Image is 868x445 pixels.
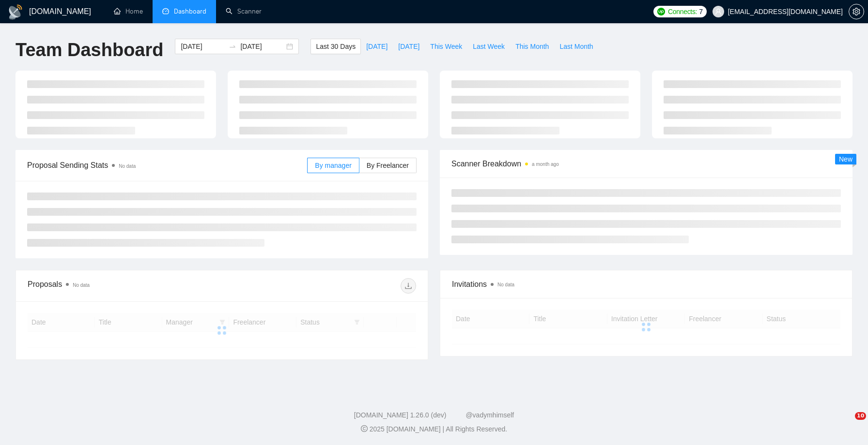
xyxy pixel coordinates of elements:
img: upwork-logo.png [657,8,665,15]
iframe: Intercom live chat [835,412,858,435]
span: New [839,155,852,163]
button: [DATE] [393,39,425,54]
div: 2025 [DOMAIN_NAME] | All Rights Reserved. [8,424,860,434]
span: Dashboard [174,7,206,15]
button: [DATE] [361,39,393,54]
button: Last Month [554,39,598,54]
a: @vadymhimself [465,411,514,419]
span: Last Month [559,41,593,52]
span: Invitations [452,278,840,290]
span: No data [119,163,136,169]
img: logo [8,4,23,20]
span: This Month [515,41,549,52]
a: [DOMAIN_NAME] 1.26.0 (dev) [354,411,447,419]
span: Scanner Breakdown [451,158,841,170]
button: This Week [425,39,467,54]
span: 7 [699,6,703,17]
span: user [715,8,722,15]
span: to [229,43,236,50]
span: copyright [361,425,368,432]
span: swap-right [229,43,236,50]
span: No data [497,282,514,287]
div: Proposals [28,278,222,294]
button: Last Week [467,39,510,54]
span: dashboard [162,8,169,15]
button: Last 30 Days [310,39,361,54]
button: setting [849,4,864,19]
span: [DATE] [398,41,419,52]
span: setting [849,8,864,15]
span: Last 30 Days [316,41,356,52]
a: setting [849,8,864,15]
time: a month ago [532,162,559,167]
span: No data [73,282,90,288]
button: This Month [510,39,554,54]
a: homeHome [114,7,143,15]
span: [DATE] [366,41,387,52]
h1: Team Dashboard [15,39,163,61]
span: Last Week [473,41,505,52]
span: Connects: [668,6,697,17]
input: Start date [181,41,225,52]
span: This Week [430,41,462,52]
span: By manager [315,162,351,169]
span: By Freelancer [367,162,409,169]
input: End date [240,41,284,52]
span: 10 [855,412,866,420]
span: Proposal Sending Stats [27,159,307,171]
a: searchScanner [226,7,262,15]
